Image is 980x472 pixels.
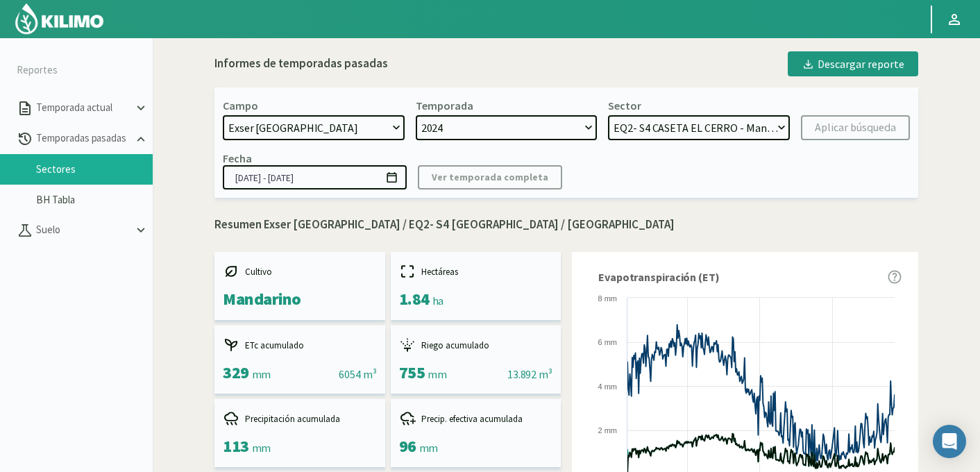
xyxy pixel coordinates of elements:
[223,99,258,112] div: Campo
[416,99,473,112] div: Temporada
[399,362,425,383] span: 755
[598,382,618,391] text: 4 mm
[608,99,641,112] div: Sector
[399,263,553,280] div: Hectáreas
[214,55,388,73] div: Informes de temporadas pasadas
[419,441,438,455] span: mm
[598,338,618,346] text: 6 mm
[391,252,561,320] kil-mini-card: report-summary-cards.HECTARES
[214,252,385,320] kil-mini-card: report-summary-cards.CROP
[788,51,918,76] button: Descargar reporte
[802,56,904,72] div: Descargar reporte
[223,435,249,457] span: 113
[507,366,552,382] div: 13.892 m³
[33,222,133,238] p: Suelo
[428,367,446,381] span: mm
[223,337,377,353] div: ETc acumulado
[399,435,416,457] span: 96
[598,269,720,285] span: Evapotranspiración (ET)
[391,326,561,394] kil-mini-card: report-summary-cards.ACCUMULATED_IRRIGATION
[252,367,271,381] span: mm
[33,130,133,146] p: Temporadas pasadas
[432,294,443,307] span: ha
[399,337,553,353] div: Riego acumulado
[214,326,385,394] kil-mini-card: report-summary-cards.ACCUMULATED_ETC
[36,194,153,206] a: BH Tabla
[214,399,385,467] kil-mini-card: report-summary-cards.ACCUMULATED_PRECIPITATION
[598,294,618,303] text: 8 mm
[252,441,271,455] span: mm
[223,263,377,280] div: Cultivo
[339,366,376,382] div: 6054 m³
[399,288,430,310] span: 1.84
[223,410,377,427] div: Precipitación acumulada
[933,425,966,458] div: Open Intercom Messenger
[33,100,133,116] p: Temporada actual
[399,410,553,427] div: Precip. efectiva acumulada
[598,426,618,435] text: 2 mm
[223,165,407,189] input: dd/mm/yyyy - dd/mm/yyyy
[223,362,249,383] span: 329
[223,151,252,165] div: Fecha
[223,288,301,310] span: Mandarino
[14,2,105,35] img: Kilimo
[391,399,561,467] kil-mini-card: report-summary-cards.ACCUMULATED_EFFECTIVE_PRECIPITATION
[214,216,918,234] p: Resumen Exser [GEOGRAPHIC_DATA] / EQ2- S4 [GEOGRAPHIC_DATA] / [GEOGRAPHIC_DATA]
[36,163,153,176] a: Sectores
